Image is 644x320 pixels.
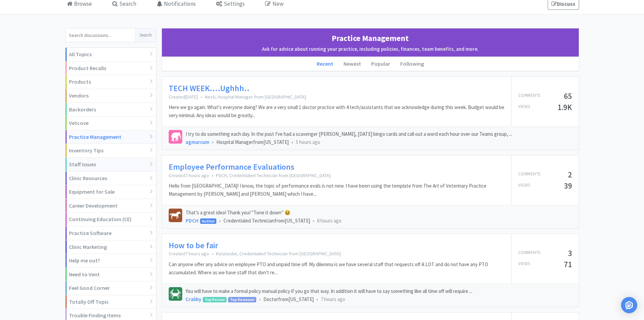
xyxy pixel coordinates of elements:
[568,249,572,257] h5: 3
[66,268,156,282] div: Need to Vent
[66,199,156,213] div: Career Development
[557,103,572,111] h5: 1.9K
[564,182,572,190] h5: 39
[518,92,541,100] p: Comments
[338,57,366,71] li: Newest
[165,45,575,53] h2: Ask for advice about running your practice, including policies, finances, team benefits, and more.
[66,295,156,309] div: Totally Off Topic
[366,57,395,71] li: Popular
[186,217,198,224] a: PDCH
[169,241,218,251] a: How to be fair
[66,281,156,295] div: Feel Good Corner
[316,296,318,302] span: •
[66,213,156,227] div: Continuing Education (CE)
[568,171,572,178] h5: 2
[66,130,156,144] div: Practice Management
[66,227,156,240] div: Practice Software
[200,94,202,100] span: •
[186,139,209,145] a: agmarcum
[313,217,314,224] span: •
[229,297,256,302] span: Top Reviewer
[169,182,504,198] p: Hello from [GEOGRAPHIC_DATA]! I know, the topic of performance evals is not new. I have been usin...
[169,94,504,100] p: Created [DATE] Nesti, Hospital Manager from [GEOGRAPHIC_DATA]
[518,260,530,268] p: Views
[212,251,213,257] span: •
[203,297,226,302] span: Top Poster
[291,139,293,145] span: •
[66,48,156,62] div: All Topics
[169,260,504,277] p: Can anyone offer any advice on employee PTO and unpaid time off. My dilemma is we have several st...
[66,116,156,130] div: Vetcove
[186,287,572,295] p: You will have to make a formal policy manual policy if you go that way. In addition it will have ...
[296,139,320,145] span: 5 hours ago
[564,260,572,268] h5: 71
[66,144,156,158] div: Inventory Tips
[564,92,572,100] h5: 65
[66,89,156,103] div: Vendors
[212,172,213,178] span: •
[66,158,156,172] div: Staff Issues
[169,162,294,172] a: Employee Performance Evaluations
[66,62,156,76] div: Product Recalls
[186,295,572,303] div: Doctor from [US_STATE]
[219,217,221,224] span: •
[186,296,201,302] a: Crabby
[66,254,156,268] div: Help me out?
[165,32,575,45] h1: Practice Management
[312,57,338,71] li: Recent
[66,172,156,186] div: Clinic Resources
[186,209,572,217] p: That's a great idea! Thank you! "Tone it down" 😆
[66,103,156,117] div: Backorders
[135,28,156,42] button: Search
[395,57,429,71] li: Following
[66,28,135,42] input: Search discussions...
[66,185,156,199] div: Equipment for Sale
[200,219,216,223] span: Author
[169,84,249,93] a: TECH WEEK....Ughhh..
[66,75,156,89] div: Products
[186,130,572,138] p: I try to do something each day. In the past I've had a scavenger [PERSON_NAME], [DATE] bingo card...
[621,297,637,313] div: Open Intercom Messenger
[169,172,504,178] p: Created 7 hours ago PDCH, Credentialed Technician from [GEOGRAPHIC_DATA]
[518,182,530,190] p: Views
[259,296,261,302] span: •
[169,103,504,120] p: Here we go again. What's everyone doing? We are a very small 1 doctor practice with 4 tech/assist...
[169,251,504,257] p: Created 7 hours ago Ratatoolie, Credentialed Technician from [GEOGRAPHIC_DATA]
[518,171,541,178] p: Comments
[321,296,345,302] span: 7 hours ago
[317,217,341,224] span: 6 hours ago
[186,138,572,146] div: Hospital Manager from [US_STATE]
[518,249,541,257] p: Comments
[186,217,572,225] div: Credentialed Technician from [US_STATE]
[66,240,156,254] div: Clinic Marketing
[518,103,530,111] p: Views
[212,139,214,145] span: •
